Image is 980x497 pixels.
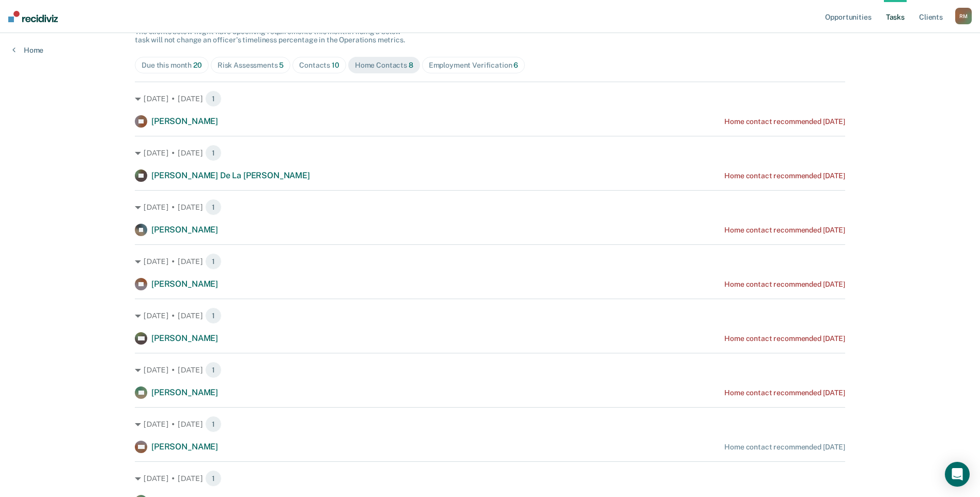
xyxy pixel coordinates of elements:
span: 1 [205,253,222,270]
span: 10 [332,61,339,69]
span: [PERSON_NAME] [151,225,218,235]
span: 1 [205,199,222,215]
div: Home contact recommended [DATE] [724,280,845,289]
div: [DATE] • [DATE] 1 [135,253,845,270]
div: R M [955,8,972,24]
div: Home contact recommended [DATE] [724,226,845,235]
span: 1 [205,307,222,324]
a: Home [12,45,43,55]
span: 1 [205,362,222,378]
div: Home contact recommended [DATE] [724,334,845,343]
div: Home Contacts [355,61,413,70]
span: The clients below might have upcoming requirements this month. Hiding a below task will not chang... [135,27,405,44]
div: [DATE] • [DATE] 1 [135,145,845,161]
span: [PERSON_NAME] [151,333,218,343]
span: [PERSON_NAME] [151,442,218,452]
div: [DATE] • [DATE] 1 [135,90,845,107]
span: 6 [514,61,518,69]
button: RM [955,8,972,24]
div: [DATE] • [DATE] 1 [135,470,845,487]
span: [PERSON_NAME] [151,387,218,397]
span: 1 [205,416,222,432]
span: 5 [279,61,284,69]
span: 1 [205,470,222,487]
span: 1 [205,145,222,161]
div: Open Intercom Messenger [945,462,970,487]
span: 8 [409,61,413,69]
span: [PERSON_NAME] [151,116,218,126]
span: [PERSON_NAME] De La [PERSON_NAME] [151,170,310,180]
div: [DATE] • [DATE] 1 [135,199,845,215]
div: Contacts [299,61,339,70]
div: Home contact recommended [DATE] [724,117,845,126]
div: [DATE] • [DATE] 1 [135,416,845,432]
div: Home contact recommended [DATE] [724,443,845,452]
div: [DATE] • [DATE] 1 [135,307,845,324]
div: Employment Verification [429,61,519,70]
div: Home contact recommended [DATE] [724,172,845,180]
div: Due this month [142,61,202,70]
span: 20 [193,61,202,69]
img: Recidiviz [8,11,58,22]
span: 1 [205,90,222,107]
span: [PERSON_NAME] [151,279,218,289]
div: Risk Assessments [217,61,284,70]
div: Home contact recommended [DATE] [724,389,845,397]
div: [DATE] • [DATE] 1 [135,362,845,378]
